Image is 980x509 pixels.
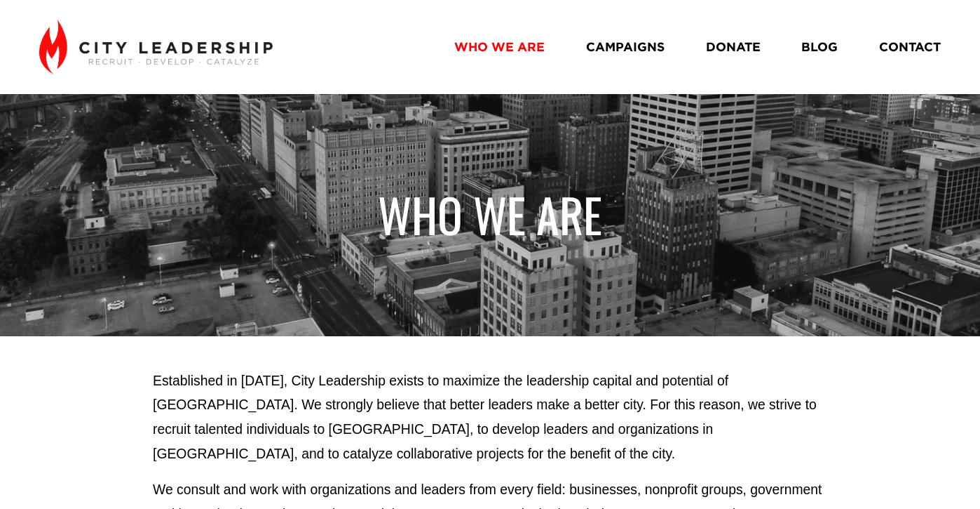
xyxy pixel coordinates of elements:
a: CONTACT [879,34,941,59]
h1: WHO WE ARE [153,186,827,244]
img: City Leadership - Recruit. Develop. Catalyze. [39,20,273,74]
a: BLOG [801,34,838,59]
a: CAMPAIGNS [586,34,665,59]
a: DONATE [706,34,761,59]
p: Established in [DATE], City Leadership exists to maximize the leadership capital and potential of... [153,369,827,466]
a: WHO WE ARE [454,34,545,59]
